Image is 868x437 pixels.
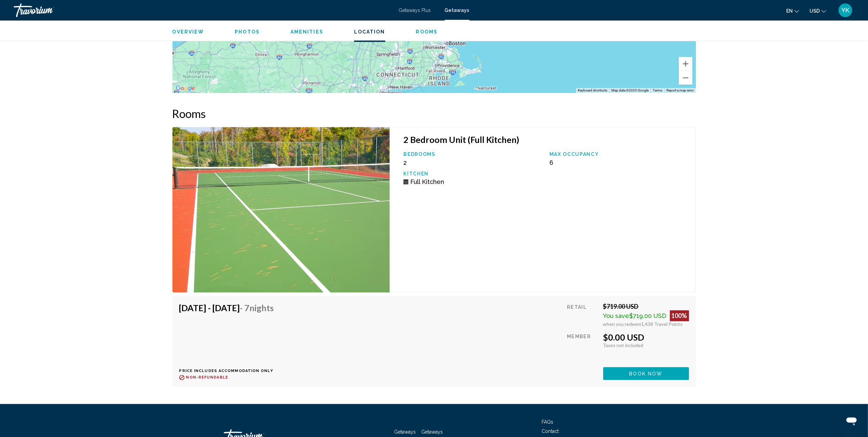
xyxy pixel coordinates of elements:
[399,8,431,13] a: Getaways Plus
[410,178,444,186] span: Full Kitchen
[186,375,228,380] span: Non-refundable
[290,29,323,35] button: Amenities
[841,410,863,432] iframe: Button to launch messaging window
[603,321,642,327] span: when you redeem
[578,88,607,93] button: Keyboard shortcuts
[174,84,197,93] img: Google
[235,29,260,35] button: Photos
[809,6,826,16] button: Change currency
[549,151,689,157] p: Max Occupancy
[642,321,683,327] span: 1,438 Travel Points
[679,57,692,71] button: Zoom in
[174,84,197,93] a: Open this area in Google Maps (opens a new window)
[666,89,694,92] a: Report a map error
[653,89,662,92] a: Terms
[172,127,390,293] img: 0077O01X.jpg
[290,29,323,35] span: Amenities
[179,303,274,313] h4: [DATE] - [DATE]
[250,303,274,313] span: Nights
[567,332,598,362] div: Member
[403,134,688,145] h3: 2 Bedroom Unit (Full Kitchen)
[240,303,274,313] span: - 7
[837,3,854,17] button: User Menu
[549,159,553,166] span: 6
[603,343,644,348] span: Taxes not included
[403,151,543,157] p: Bedrooms
[172,107,696,120] h2: Rooms
[354,29,385,35] span: Location
[630,371,663,377] span: Book now
[416,29,438,35] button: Rooms
[603,303,689,310] div: $719.00 USD
[14,3,392,17] a: Travorium
[603,313,630,320] span: You save
[630,313,666,320] span: $719.00 USD
[394,429,416,435] a: Getaways
[842,7,850,14] span: YK
[403,159,407,166] span: 2
[403,171,543,177] p: Kitchen
[542,420,554,425] a: FAQs
[235,29,260,35] span: Photos
[416,29,438,35] span: Rooms
[172,29,204,35] span: Overview
[445,8,469,13] a: Getaways
[542,429,559,434] a: Contact
[603,367,689,380] button: Book now
[670,310,689,321] div: 100%
[786,8,793,14] span: en
[179,369,279,373] p: Price includes accommodation only
[679,71,692,85] button: Zoom out
[603,332,689,343] div: $0.00 USD
[567,303,598,327] div: Retail
[172,29,204,35] button: Overview
[786,6,799,16] button: Change language
[354,29,385,35] button: Location
[809,8,820,14] span: USD
[611,89,649,92] span: Map data ©2025 Google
